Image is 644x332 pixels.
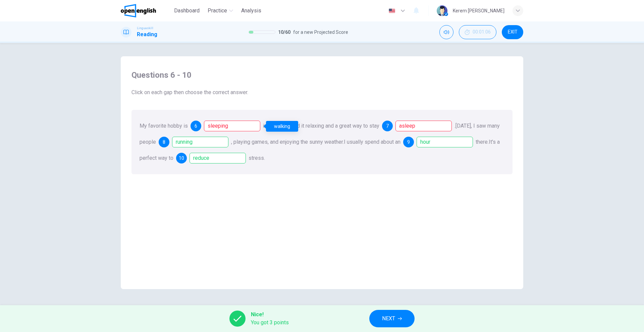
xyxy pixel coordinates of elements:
button: EXIT [502,25,523,39]
span: Dashboard [174,7,200,15]
h1: Reading [137,30,157,39]
span: for a new Projected Score [293,28,348,36]
div: reduce [176,153,246,163]
span: EXIT [508,29,518,35]
span: NEXT [382,314,395,323]
div: fit [382,121,452,131]
a: OpenEnglish logo [121,4,171,17]
div: hour [417,137,473,147]
img: Profile picture [437,5,447,16]
span: 7 [386,124,389,128]
span: I usually spend about an [344,139,400,145]
div: reduce [190,153,246,163]
span: stress. [249,155,265,161]
div: Mute [439,25,453,39]
span: 00:01:06 [473,29,491,35]
span: 9 [407,140,410,144]
span: . [454,123,455,129]
span: I find it relaxing and a great way to stay [288,123,379,129]
div: running [159,137,228,147]
button: 00:01:06 [459,25,496,39]
span: there. [476,139,489,145]
span: My favorite hobby is [140,123,188,129]
button: Dashboard [171,5,202,17]
div: Kerem [PERSON_NAME] [453,7,504,15]
div: asleep [395,121,452,131]
button: NEXT [369,310,415,327]
h4: Questions 6 - 10 [131,70,513,80]
span: 8 [163,140,165,144]
span: You got 3 points [251,319,289,327]
img: en [388,8,396,13]
span: Analysis [241,7,261,15]
div: walking [266,121,298,132]
button: Practice [205,5,236,17]
span: Nice! [251,311,289,319]
span: , playing games, and enjoying the sunny weather. [231,139,344,145]
div: hour [403,137,473,147]
span: Click on each gap then choose the correct answer. [131,88,513,96]
img: OpenEnglish logo [121,4,156,17]
div: Hide [459,25,496,39]
span: 10 / 60 [278,28,290,36]
div: sleeping [204,121,260,131]
span: 6 [195,124,197,128]
div: running [172,137,228,147]
button: Analysis [238,5,264,17]
span: Practice [208,7,227,15]
div: walking [191,121,260,131]
span: Linguaskill [137,26,153,30]
span: 10 [179,156,184,160]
